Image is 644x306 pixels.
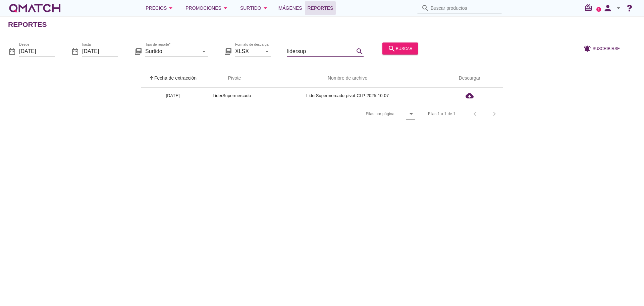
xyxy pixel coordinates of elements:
i: library_books [224,47,232,55]
td: LiderSupermercado [205,88,259,104]
span: Reportes [308,4,333,12]
i: arrow_drop_down [407,110,415,118]
input: Filtrar por texto [287,46,354,56]
i: arrow_drop_down [221,4,229,12]
i: library_books [134,47,142,55]
a: white-qmatch-logo [8,1,62,15]
div: Promociones [185,4,229,12]
i: redeem [584,4,595,12]
button: Precios [140,1,180,15]
i: search [388,44,396,52]
i: person [601,3,614,13]
th: Fecha de extracción: Sorted ascending. Activate to sort descending. [141,69,205,88]
th: Pivote: Not sorted. Activate to sort ascending. [205,69,259,88]
a: 2 [596,7,601,12]
td: LiderSupermercado-pivot-CLP-2025-10-07 [259,88,436,104]
input: hasta [82,46,118,56]
input: Tipo de reporte* [145,46,199,56]
div: Filas 1 a 1 de 1 [428,111,455,117]
i: search [356,47,364,55]
i: notifications_active [583,44,593,52]
button: Surtido [235,1,275,15]
i: arrow_upward [149,75,154,81]
button: buscar [382,42,418,54]
div: Filas por página [299,104,415,124]
h2: Reportes [8,19,47,30]
div: buscar [388,44,413,52]
th: Nombre de archivo: Not sorted. [259,69,436,88]
div: Surtido [240,4,269,12]
button: Promociones [180,1,235,15]
i: arrow_drop_down [263,47,271,55]
i: arrow_drop_down [614,4,623,12]
td: [DATE] [141,88,205,104]
i: cloud_download [466,92,474,100]
input: Buscar productos [431,3,498,13]
span: Imágenes [277,4,302,12]
th: Descargar: Not sorted. [436,69,503,88]
i: arrow_drop_down [261,4,269,12]
span: Suscribirse [593,45,620,51]
i: search [421,4,429,12]
input: Desde [19,46,55,56]
i: date_range [71,47,79,55]
input: Formato de descarga [235,46,262,56]
i: date_range [8,47,16,55]
i: arrow_drop_down [200,47,208,55]
button: Suscribirse [578,42,625,54]
i: arrow_drop_down [167,4,175,12]
a: Reportes [305,1,336,15]
a: Imágenes [275,1,305,15]
div: Precios [146,4,175,12]
text: 2 [598,8,600,11]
